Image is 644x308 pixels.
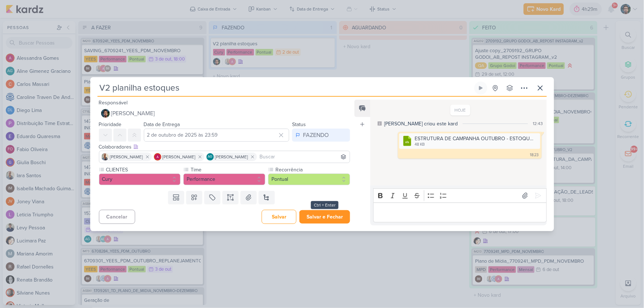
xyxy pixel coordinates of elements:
[373,188,547,203] div: Editor toolbar
[99,143,350,151] div: Colaboradores
[292,121,306,128] label: Status
[533,120,543,127] div: 12:43
[258,153,349,161] input: Buscar
[415,142,536,147] div: 48 KB
[99,107,350,120] button: [PERSON_NAME]
[303,131,329,140] div: FAZENDO
[311,201,338,209] div: Ctrl + Enter
[101,153,109,161] img: Iara Santos
[190,166,265,174] label: Time
[299,210,350,224] button: Salvar e Fechar
[478,85,484,91] div: Ligar relógio
[154,153,161,161] img: Alessandra Gomes
[262,210,296,224] button: Salvar
[530,152,539,158] div: 18:23
[399,133,540,149] div: ESTRUTURA DE CAMPANHA OUTUBRO - ESTOQUES - V2.xlsx
[110,154,143,160] span: [PERSON_NAME]
[97,82,473,95] input: Kard Sem Título
[208,155,212,159] p: AG
[99,100,128,106] label: Responsável
[183,174,265,185] button: Performance
[415,135,536,142] div: ESTRUTURA DE CAMPANHA OUTUBRO - ESTOQUES - V2.xlsx
[384,120,458,128] div: [PERSON_NAME] criou este kard
[99,121,122,128] label: Prioridade
[163,154,196,160] span: [PERSON_NAME]
[105,166,181,174] label: CLIENTES
[101,109,110,118] img: Nelito Junior
[373,203,547,222] div: Editor editing area: main
[292,129,350,142] button: FAZENDO
[144,129,290,142] input: Select a date
[215,154,248,160] span: [PERSON_NAME]
[275,166,350,174] label: Recorrência
[111,109,155,118] span: [PERSON_NAME]
[268,174,350,185] button: Pontual
[99,210,135,224] button: Cancelar
[207,153,214,161] div: Aline Gimenez Graciano
[144,121,180,128] label: Data de Entrega
[99,174,181,185] button: Cury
